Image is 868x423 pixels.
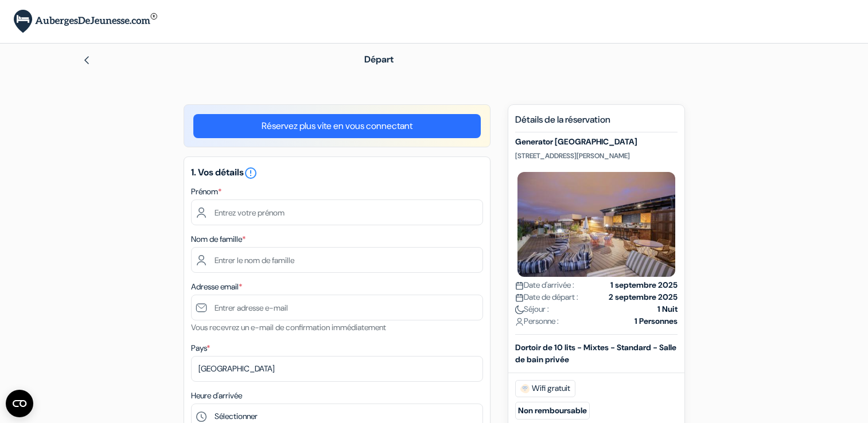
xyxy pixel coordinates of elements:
[515,114,678,132] h5: Détails de la réservation
[515,342,676,365] b: Dortoir de 10 lits - Mixtes - Standard - Salle de bain privée
[191,186,221,198] label: Prénom
[515,137,678,147] h5: Generator [GEOGRAPHIC_DATA]
[364,53,394,65] span: Départ
[191,247,483,273] input: Entrer le nom de famille
[515,315,559,327] span: Personne :
[191,322,386,332] small: Vous recevrez un e-mail de confirmation immédiatement
[610,279,678,291] strong: 1 septembre 2025
[515,293,524,302] img: calendar.svg
[515,303,549,315] span: Séjour :
[515,281,524,290] img: calendar.svg
[515,402,590,420] small: Non remboursable
[82,56,91,65] img: left_arrow.svg
[609,291,678,303] strong: 2 septembre 2025
[515,380,575,397] span: Wifi gratuit
[515,291,578,303] span: Date de départ :
[520,384,530,393] img: free_wifi.svg
[191,281,242,293] label: Adresse email
[515,318,524,326] img: user_icon.svg
[244,166,258,178] a: error_outline
[191,295,483,320] input: Entrer adresse e-mail
[191,199,483,225] input: Entrez votre prénom
[635,315,678,327] strong: 1 Personnes
[515,305,524,314] img: moon.svg
[14,10,157,33] img: AubergesDeJeunesse.com
[244,166,258,180] i: error_outline
[657,303,678,315] strong: 1 Nuit
[515,279,574,291] span: Date d'arrivée :
[515,151,678,160] p: [STREET_ADDRESS][PERSON_NAME]
[6,390,33,417] button: Ouvrir le widget CMP
[191,390,242,402] label: Heure d'arrivée
[193,114,481,138] a: Réservez plus vite en vous connectant
[191,342,210,354] label: Pays
[191,233,246,245] label: Nom de famille
[191,166,483,180] h5: 1. Vos détails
